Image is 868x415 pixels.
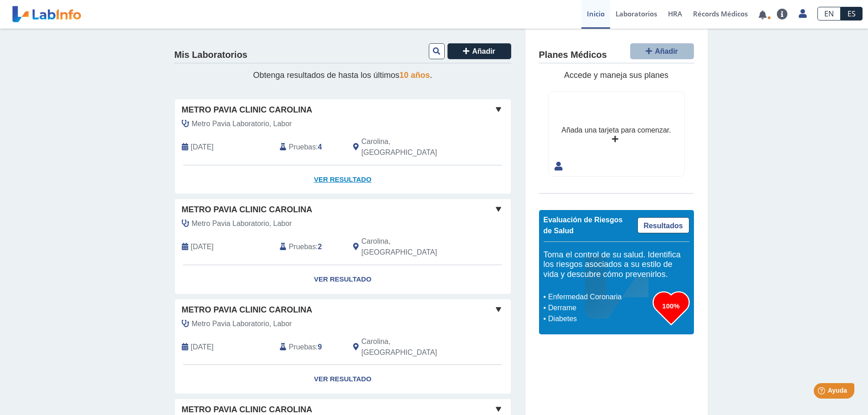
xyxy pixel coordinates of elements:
[175,365,511,394] a: Ver Resultado
[668,9,682,18] span: HRA
[637,217,689,233] a: Resultados
[273,136,346,158] div: :
[192,218,292,229] span: Metro Pavia Laboratorio, Labor
[182,304,313,316] span: Metro Pavia Clinic Carolina
[175,165,511,194] a: Ver Resultado
[191,241,214,252] span: 2025-09-09
[630,43,694,59] button: Añadir
[564,71,668,80] span: Accede y maneja sus planes
[361,136,462,158] span: Carolina, PR
[655,47,678,55] span: Añadir
[400,71,430,80] span: 10 años
[289,142,316,153] span: Pruebas
[539,50,607,61] h4: Planes Médicos
[546,313,653,324] li: Diabetes
[546,292,653,302] li: Enfermedad Coronaria
[175,50,247,61] h4: Mis Laboratorios
[472,47,495,55] span: Añadir
[361,336,462,358] span: Carolina, PR
[182,104,313,116] span: Metro Pavia Clinic Carolina
[561,125,671,136] div: Añada una tarjeta para comenzar.
[182,204,313,216] span: Metro Pavia Clinic Carolina
[192,318,292,329] span: Metro Pavia Laboratorio, Labor
[787,379,858,405] iframe: Help widget launcher
[289,241,316,252] span: Pruebas
[361,236,462,258] span: Carolina, PR
[175,265,511,294] a: Ver Resultado
[289,342,316,353] span: Pruebas
[191,342,214,353] span: 2025-07-09
[546,302,653,313] li: Derrame
[318,143,322,151] b: 4
[192,118,292,129] span: Metro Pavia Laboratorio, Labor
[544,216,623,235] span: Evaluación de Riesgos de Salud
[653,300,689,312] h3: 100%
[841,7,863,20] a: ES
[273,336,346,358] div: :
[817,7,841,20] a: EN
[253,71,432,80] span: Obtenga resultados de hasta los últimos .
[544,250,689,280] h5: Toma el control de su salud. Identifica los riesgos asociados a su estilo de vida y descubre cómo...
[318,343,322,351] b: 9
[318,243,322,251] b: 2
[191,142,214,153] span: 2025-09-13
[273,236,346,258] div: :
[447,43,511,59] button: Añadir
